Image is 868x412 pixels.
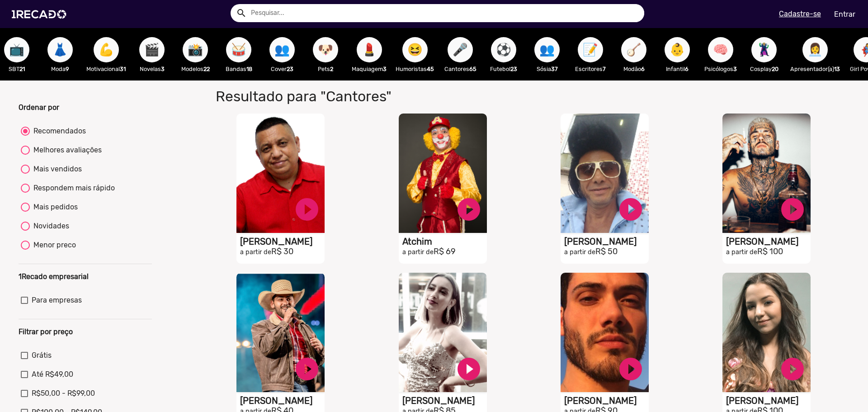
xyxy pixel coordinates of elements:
[751,37,777,62] button: 🦹🏼‍♀️
[30,126,86,137] div: Recomendados
[203,66,210,72] b: 22
[583,37,598,62] span: 📝
[352,65,387,73] p: Maquiagem
[578,37,603,62] button: 📝
[722,273,811,392] video: S1RECADO vídeos dedicados para fãs e empresas
[32,350,52,361] span: Grátis
[779,355,806,383] a: play_circle_filled
[747,65,781,73] p: Cosplay
[469,66,476,72] b: 65
[86,65,126,73] p: Motivacional
[188,37,203,62] span: 📸
[427,66,434,72] b: 45
[94,37,119,62] button: 💪
[402,37,428,62] button: 😆
[561,114,649,233] video: S1RECADO vídeos dedicados para fãs e empresas
[308,65,343,73] p: Pets
[30,183,115,194] div: Respondem mais rápido
[708,37,733,62] button: 🧠
[551,66,558,72] b: 37
[226,37,251,62] button: 🥁
[491,37,516,62] button: ⚽
[779,9,821,18] u: Cadastre-se
[402,247,487,257] h2: R$ 69
[19,66,25,72] b: 21
[496,37,511,62] span: ⚽
[269,37,295,62] button: 👥
[834,66,840,72] b: 13
[726,247,811,257] h2: R$ 100
[726,395,811,406] h1: [PERSON_NAME]
[274,37,290,62] span: 👥
[626,37,642,62] span: 🪕
[99,37,114,62] span: 💪
[828,6,861,22] a: Entrar
[357,37,382,62] button: 💄
[617,196,644,223] a: play_circle_filled
[621,37,646,62] button: 🪕
[402,248,434,256] small: a partir de
[9,37,24,62] span: 📺
[455,196,482,223] a: play_circle_filled
[564,248,595,256] small: a partir de
[534,37,560,62] button: 👥
[4,37,29,62] button: 📺
[564,236,649,247] h1: [PERSON_NAME]
[30,145,102,156] div: Melhores avaliações
[19,327,73,336] b: Filtrar por preço
[564,247,649,257] h2: R$ 50
[161,66,165,72] b: 3
[222,65,256,73] p: Bandas
[617,65,651,73] p: Modão
[402,395,487,406] h1: [PERSON_NAME]
[383,66,387,72] b: 3
[144,37,160,62] span: 🎬
[486,65,521,73] p: Futebol
[236,8,247,19] mat-icon: Example home icon
[399,273,487,392] video: S1RECADO vídeos dedicados para fãs e empresas
[30,164,82,175] div: Mais vendidos
[139,37,165,62] button: 🎬
[726,248,757,256] small: a partir de
[240,247,325,257] h2: R$ 30
[790,65,840,73] p: Apresentador(a)
[240,248,271,256] small: a partir de
[32,369,73,380] span: Até R$49,00
[236,273,325,392] video: S1RECADO vídeos dedicados para fãs e empresas
[19,272,89,281] b: 1Recado empresarial
[772,66,778,72] b: 20
[209,88,627,105] h1: Resultado para "Cantores"
[670,37,685,62] span: 👶
[453,37,468,62] span: 🎤
[443,65,477,73] p: Cantores
[396,65,434,73] p: Humoristas
[52,37,68,62] span: 👗
[603,66,606,72] b: 7
[47,37,73,62] button: 👗
[539,37,555,62] span: 👥
[233,5,249,20] button: Example home icon
[236,114,325,233] video: S1RECADO vídeos dedicados para fãs e empresas
[246,66,252,72] b: 18
[407,37,423,62] span: 😆
[733,66,737,72] b: 3
[313,37,338,62] button: 🐶
[244,4,644,22] input: Pesquisar...
[665,37,690,62] button: 👶
[178,65,212,73] p: Modelos
[19,103,59,112] b: Ordenar por
[573,65,608,73] p: Escritores
[402,236,487,247] h1: Atchim
[43,65,77,73] p: Moda
[685,66,689,72] b: 6
[779,196,806,223] a: play_circle_filled
[660,65,694,73] p: Infantil
[510,66,517,72] b: 23
[265,65,299,73] p: Cover
[362,37,377,62] span: 💄
[66,66,69,72] b: 9
[293,355,321,383] a: play_circle_filled
[30,240,76,251] div: Menor preco
[802,37,828,62] button: 👩‍💼
[318,37,333,62] span: 🐶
